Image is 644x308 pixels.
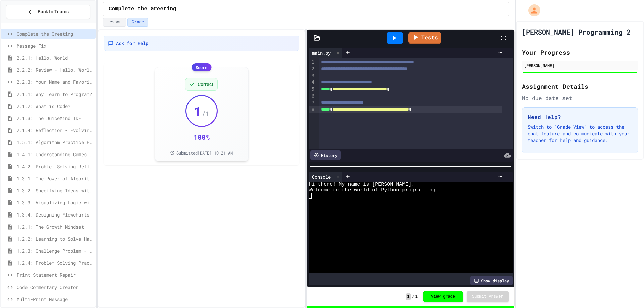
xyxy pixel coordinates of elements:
span: 1.5.1: Algorithm Practice Exercises [17,139,93,146]
h2: Assignment Details [522,82,638,91]
span: 2.2.1: Hello, World! [17,54,93,61]
span: Code Commentary Creator [17,284,93,291]
div: 7 [309,100,315,106]
span: 1.4.2: Problem Solving Reflection [17,163,93,170]
div: 100 % [194,132,210,142]
span: 2.1.2: What is Code? [17,103,93,110]
div: 2 [309,66,315,72]
span: 1.2.2: Learning to Solve Hard Problems [17,235,93,242]
div: My Account [521,3,542,18]
div: 4 [309,79,315,86]
span: 1.2.3: Challenge Problem - The Bridge [17,247,93,254]
span: 1.2.4: Problem Solving Practice [17,259,93,266]
div: Show display [470,276,513,285]
a: Tests [408,32,441,44]
button: Back to Teams [6,5,90,19]
span: Message Fix [17,42,93,49]
div: 1 [309,59,315,66]
span: Complete the Greeting [109,5,176,13]
span: Submitted [DATE] 10:21 AM [176,150,233,156]
div: History [310,150,341,160]
div: 3 [309,73,315,79]
p: Switch to "Grade View" to access the chat feature and communicate with your teacher for help and ... [528,124,632,144]
span: 1.3.2: Specifying Ideas with Pseudocode [17,187,93,194]
button: Lesson [103,18,126,27]
span: 1.4.1: Understanding Games with Flowcharts [17,151,93,158]
span: 1.3.1: The Power of Algorithms [17,175,93,182]
span: Welcome to the world of Python programming! [309,187,438,193]
span: 2.1.3: The JuiceMind IDE [17,115,93,122]
span: 1.2.1: The Growth Mindset [17,223,93,230]
span: / [412,294,415,299]
div: Console [309,173,334,180]
span: 1 [406,293,411,300]
div: 6 [309,93,315,100]
span: Submit Answer [472,294,503,299]
div: main.py [309,49,334,56]
span: 2.2.2: Review - Hello, World! [17,66,93,73]
span: 2.2.3: Your Name and Favorite Movie [17,78,93,85]
h2: Your Progress [522,48,638,57]
span: 1 [415,294,418,299]
button: Grade [127,18,148,27]
div: 8 [309,106,315,113]
div: 5 [309,86,315,93]
div: Console [309,172,342,182]
span: Print Statement Repair [17,271,93,279]
span: Multi-Print Message [17,296,93,303]
span: 2.1.4: Reflection - Evolving Technology [17,127,93,134]
span: Back to Teams [38,8,69,15]
button: View grade [423,291,463,302]
div: [PERSON_NAME] [524,62,636,68]
h3: Need Help? [528,113,632,121]
div: No due date set [522,94,638,102]
span: 1.3.3: Visualizing Logic with Flowcharts [17,199,93,206]
span: Complete the Greeting [17,30,93,37]
span: 2.1.1: Why Learn to Program? [17,90,93,98]
button: Submit Answer [467,291,509,302]
div: Score [192,63,211,71]
span: Ask for Help [116,40,148,47]
span: 1 [194,104,201,118]
span: / 1 [202,109,209,118]
div: main.py [309,48,342,58]
span: Hi there! My name is [PERSON_NAME]. [309,182,414,187]
span: 1.3.4: Designing Flowcharts [17,211,93,218]
span: Correct [198,81,213,88]
h1: [PERSON_NAME] Programming 2 [522,27,631,37]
